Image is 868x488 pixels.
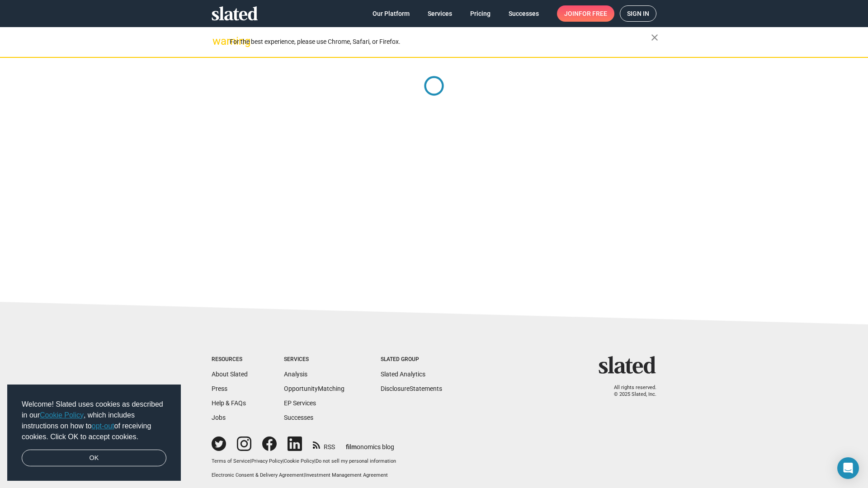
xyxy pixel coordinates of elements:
[837,457,859,479] div: Open Intercom Messenger
[212,356,248,363] div: Resources
[212,414,226,421] a: Jobs
[501,5,546,22] a: Successes
[620,5,656,22] a: Sign in
[420,5,459,22] a: Services
[212,399,246,407] a: Help & FAQs
[381,385,442,392] a: DisclosureStatements
[313,437,335,451] a: RSS
[428,5,452,22] span: Services
[604,385,656,398] p: All rights reserved. © 2025 Slated, Inc.
[251,458,283,464] a: Privacy Policy
[381,371,425,378] a: Slated Analytics
[22,399,166,442] span: Welcome! Slated uses cookies as described in our , which includes instructions on how to of recei...
[463,5,498,22] a: Pricing
[304,472,305,478] span: |
[579,5,607,22] span: for free
[284,458,314,464] a: Cookie Policy
[250,458,251,464] span: |
[230,36,651,48] div: For the best experience, please use Chrome, Safari, or Firefox.
[7,385,181,481] div: cookieconsent
[365,5,417,22] a: Our Platform
[305,472,388,478] a: Investment Management Agreement
[381,356,442,363] div: Slated Group
[509,5,539,22] span: Successes
[649,32,660,43] mat-icon: close
[212,472,304,478] a: Electronic Consent & Delivery Agreement
[40,411,84,419] a: Cookie Policy
[283,458,284,464] span: |
[284,385,344,392] a: OpportunityMatching
[316,458,396,465] button: Do not sell my personal information
[284,371,307,378] a: Analysis
[284,399,316,407] a: EP Services
[314,458,316,464] span: |
[212,458,250,464] a: Terms of Service
[92,422,114,430] a: opt-out
[284,414,313,421] a: Successes
[212,385,227,392] a: Press
[212,371,248,378] a: About Slated
[284,356,344,363] div: Services
[470,5,491,22] span: Pricing
[22,450,166,467] a: dismiss cookie message
[627,6,649,21] span: Sign in
[373,5,410,22] span: Our Platform
[346,436,394,451] a: filmonomics blog
[212,36,223,47] mat-icon: warning
[557,5,614,22] a: Joinfor free
[564,5,607,22] span: Join
[346,443,357,450] span: film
